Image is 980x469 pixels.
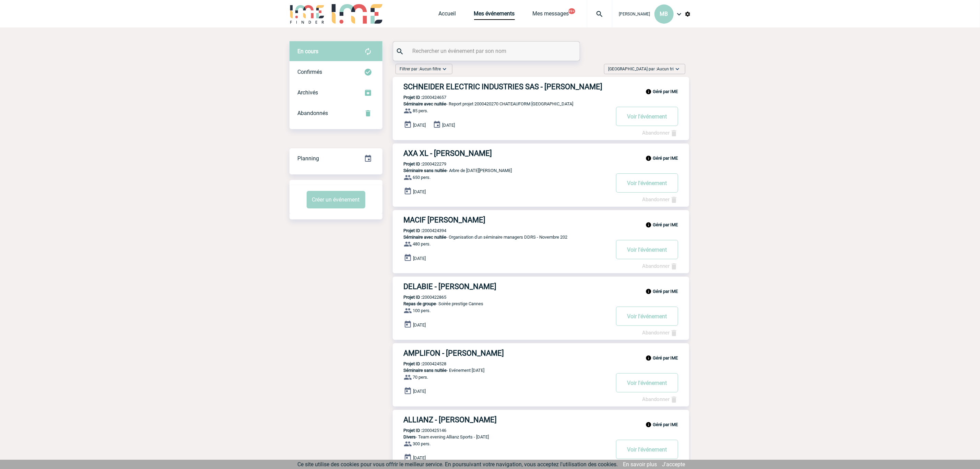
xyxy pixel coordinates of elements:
a: DELABIE - [PERSON_NAME] [393,282,689,291]
b: Géré par IME [653,222,678,227]
b: Projet ID : [404,361,423,366]
span: [DATE] [413,123,426,128]
a: Planning [290,148,382,168]
span: Séminaire avec nuitée [404,235,447,240]
h3: AMPLIFON - [PERSON_NAME] [404,349,610,357]
span: Séminaire avec nuitée [404,101,447,106]
img: info_black_24dp.svg [646,422,652,428]
img: IME-Finder [290,4,325,24]
h3: ALLIANZ - [PERSON_NAME] [404,415,610,424]
div: Retrouvez ici tous vos événements annulés [290,103,382,124]
p: - Team evening Allianz Sports - [DATE] [393,434,610,439]
p: 2000422865 [393,295,447,300]
button: Voir l'événement [616,173,678,193]
span: [DATE] [413,456,426,461]
p: - Organisation d'un séminaire managers DDRS - Novembre 202 [393,235,610,240]
span: [GEOGRAPHIC_DATA] par : [609,66,674,72]
p: 2000425146 [393,428,447,433]
span: En cours [298,48,319,55]
b: Géré par IME [653,422,678,427]
div: Retrouvez ici tous vos événements organisés par date et état d'avancement [290,148,382,169]
button: 99+ [568,8,575,14]
span: 70 pers. [413,375,428,380]
span: [DATE] [442,123,455,128]
span: Abandonnés [298,110,328,116]
a: MACIF [PERSON_NAME] [393,216,689,224]
p: 2000424528 [393,361,447,366]
a: ALLIANZ - [PERSON_NAME] [393,415,689,424]
p: - Arbre de [DATE][PERSON_NAME] [393,168,610,173]
p: - Evénement [DATE] [393,368,610,373]
span: Repas de groupe [404,301,436,306]
img: info_black_24dp.svg [646,89,652,95]
a: Mes événements [474,10,515,20]
span: Séminaire sans nuitée [404,368,447,373]
a: Abandonner [642,263,678,269]
a: AXA XL - [PERSON_NAME] [393,149,689,158]
span: Planning [298,155,319,162]
button: Voir l'événement [616,240,678,259]
span: Filtrer par : [400,66,441,72]
a: Abandonner [642,130,678,136]
p: 2000422279 [393,161,447,167]
input: Rechercher un événement par son nom [411,46,564,56]
span: 650 pers. [413,175,431,180]
b: Projet ID : [404,228,423,233]
b: Géré par IME [653,156,678,161]
a: Abandonner [642,330,678,336]
p: - Report projet 2000420270 CHATEAUFORM [GEOGRAPHIC_DATA] [393,101,610,106]
span: Divers [404,434,416,439]
span: [PERSON_NAME] [619,12,650,16]
h3: MACIF [PERSON_NAME] [404,216,610,224]
b: Géré par IME [653,355,678,361]
button: Voir l'événement [616,307,678,326]
a: Mes messages [533,10,569,20]
p: 2000424394 [393,228,447,233]
span: Confirmés [298,69,322,75]
button: Voir l'événement [616,107,678,126]
b: Projet ID : [404,95,423,100]
a: SCHNEIDER ELECTRIC INDUSTRIES SAS - [PERSON_NAME] [393,82,689,91]
a: Abandonner [642,196,678,203]
span: MB [660,11,668,17]
a: En savoir plus [623,461,657,468]
img: baseline_expand_more_white_24dp-b.png [674,66,681,72]
span: Archivés [298,89,318,96]
a: Accueil [439,10,456,20]
a: J'accepte [662,461,685,468]
h3: DELABIE - [PERSON_NAME] [404,282,610,291]
b: Géré par IME [653,89,678,94]
span: [DATE] [413,189,426,194]
span: Aucun tri [657,67,674,71]
span: Ce site utilise des cookies pour vous offrir le meilleur service. En poursuivant votre navigation... [298,461,618,468]
p: 2000424657 [393,95,447,100]
div: Retrouvez ici tous vos évènements avant confirmation [290,41,382,62]
b: Géré par IME [653,289,678,294]
button: Voir l'événement [616,440,678,459]
img: baseline_expand_more_white_24dp-b.png [441,66,448,72]
button: Voir l'événement [616,373,678,392]
b: Projet ID : [404,295,423,300]
p: - Soirée prestige Cannes [393,301,610,306]
img: info_black_24dp.svg [646,355,652,361]
b: Projet ID : [404,428,423,433]
span: [DATE] [413,256,426,261]
a: AMPLIFON - [PERSON_NAME] [393,349,689,357]
h3: SCHNEIDER ELECTRIC INDUSTRIES SAS - [PERSON_NAME] [404,82,610,91]
img: info_black_24dp.svg [646,222,652,228]
span: [DATE] [413,389,426,394]
a: Abandonner [642,396,678,402]
span: Aucun filtre [420,67,441,71]
div: Retrouvez ici tous les événements que vous avez décidé d'archiver [290,82,382,103]
span: Séminaire sans nuitée [404,168,447,173]
span: 100 pers. [413,308,431,313]
img: info_black_24dp.svg [646,155,652,161]
span: 480 pers. [413,242,431,247]
button: Créer un événement [307,191,365,208]
h3: AXA XL - [PERSON_NAME] [404,149,610,158]
span: 300 pers. [413,442,431,447]
img: info_black_24dp.svg [646,288,652,295]
span: 85 pers. [413,108,428,114]
span: [DATE] [413,322,426,328]
b: Projet ID : [404,161,423,167]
